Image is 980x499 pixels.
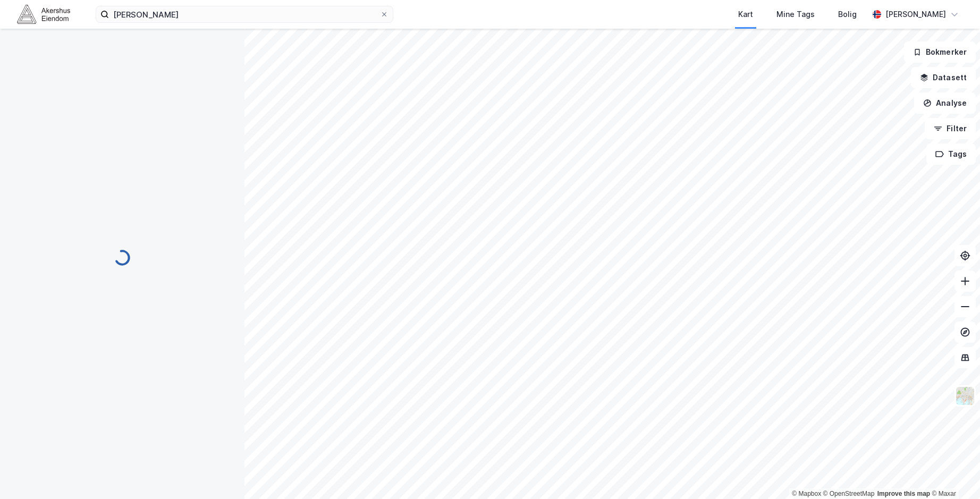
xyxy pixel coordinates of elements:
[914,92,976,114] button: Analyse
[911,67,976,88] button: Datasett
[904,41,976,63] button: Bokmerker
[927,448,980,499] iframe: Chat Widget
[838,8,857,21] div: Bolig
[927,448,980,499] div: Kontrollprogram for chat
[877,490,930,497] a: Improve this map
[792,490,821,497] a: Mapbox
[823,490,875,497] a: OpenStreetMap
[109,6,380,22] input: Søk på adresse, matrikkel, gårdeiere, leietakere eller personer
[738,8,753,21] div: Kart
[926,143,976,165] button: Tags
[114,249,131,266] img: spinner.a6d8c91a73a9ac5275cf975e30b51cfb.svg
[885,8,946,21] div: [PERSON_NAME]
[925,118,976,139] button: Filter
[776,8,815,21] div: Mine Tags
[17,5,70,23] img: akershus-eiendom-logo.9091f326c980b4bce74ccdd9f866810c.svg
[955,386,975,406] img: Z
